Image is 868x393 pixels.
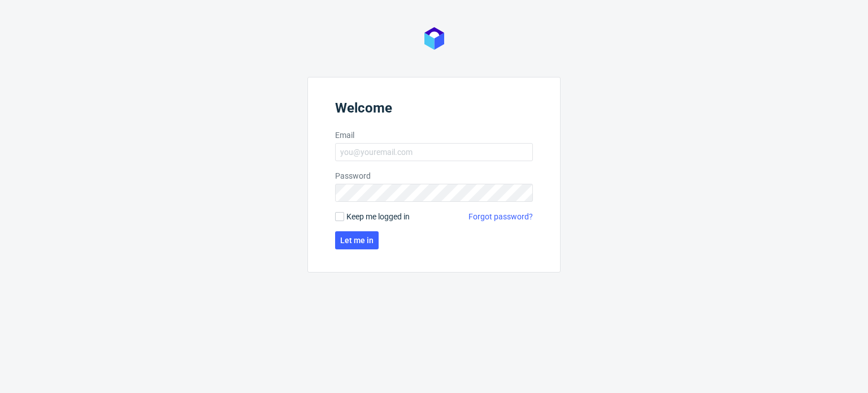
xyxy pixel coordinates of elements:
[335,129,533,141] label: Email
[468,211,533,222] a: Forgot password?
[335,100,533,120] header: Welcome
[335,170,533,182] label: Password
[346,211,410,222] span: Keep me logged in
[335,231,379,249] button: Let me in
[335,143,533,161] input: you@youremail.com
[340,236,374,244] span: Let me in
